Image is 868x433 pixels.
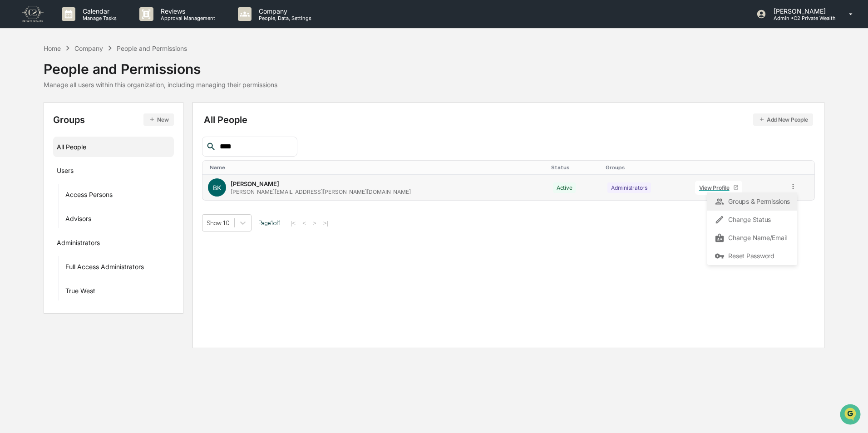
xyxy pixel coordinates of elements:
p: Approval Management [153,15,220,21]
div: Groups [53,113,174,126]
div: True West [65,287,95,298]
a: View Profile [695,181,742,195]
p: Calendar [75,7,121,15]
div: Home [44,44,61,52]
button: >| [321,219,331,227]
p: Reviews [153,7,220,15]
button: > [310,219,319,227]
span: Page 1 of 1 [258,219,281,226]
span: Data Lookup [18,132,57,141]
div: Toggle SortBy [551,164,598,171]
span: Pylon [90,154,110,161]
div: 🖐️ [9,115,16,123]
div: Change Name/Email [715,232,790,243]
div: Change Status [715,214,790,225]
a: 🖐️Preclearance [5,111,62,127]
div: All People [57,139,171,154]
div: Advisors [65,215,91,226]
button: New [143,113,174,126]
div: Active [553,182,576,193]
div: Toggle SortBy [791,164,811,171]
button: Start new chat [154,72,165,83]
div: Full Access Administrators [65,263,144,274]
div: Groups & Permissions [715,196,790,207]
span: Preclearance [18,114,59,123]
div: Toggle SortBy [210,164,544,171]
div: We're available if you need us! [31,79,115,86]
div: Access Persons [65,191,113,202]
div: Manage all users within this organization, including managing their permissions [44,81,277,89]
div: People and Permissions [44,54,277,77]
button: |< [288,219,298,227]
div: View Profile [699,184,733,191]
a: 🔎Data Lookup [5,128,61,144]
div: Start new chat [31,69,149,79]
p: People, Data, Settings [252,15,316,21]
button: < [300,219,309,227]
div: [PERSON_NAME] [231,180,279,187]
div: Toggle SortBy [606,164,686,171]
img: 1746055101610-c473b297-6a78-478c-a979-82029cc54cd1 [9,69,25,86]
div: Toggle SortBy [693,164,780,171]
p: Manage Tasks [75,15,121,21]
div: Administrators [57,239,100,250]
a: Powered byPylon [64,153,110,161]
div: Users [57,167,74,177]
p: Admin • C2 Private Wealth [766,15,836,21]
button: Add New People [753,113,814,126]
div: 🔎 [9,133,16,140]
iframe: Open customer support [839,403,863,428]
div: Company [74,44,103,52]
div: Reset Password [715,251,790,261]
div: [PERSON_NAME][EMAIL_ADDRESS][PERSON_NAME][DOMAIN_NAME] [231,188,411,195]
img: logo [22,6,44,22]
div: All People [204,113,814,126]
div: People and Permissions [117,44,187,52]
span: Attestations [75,114,113,123]
p: [PERSON_NAME] [766,7,836,15]
div: 🗄️ [66,115,73,123]
span: BK [213,184,221,192]
p: Company [252,7,316,15]
div: Administrators [607,182,651,193]
a: 🗄️Attestations [62,111,116,127]
p: How can we help? [9,19,165,34]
